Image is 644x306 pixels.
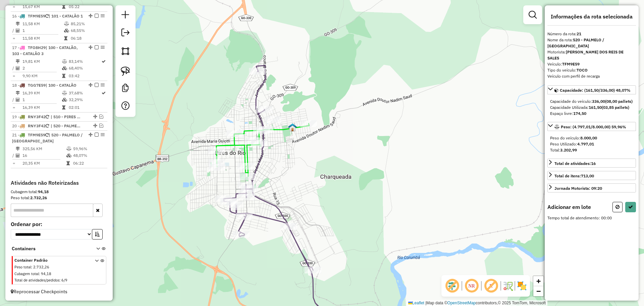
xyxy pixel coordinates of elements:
td: 20,35 KM [22,160,66,167]
a: Zoom out [533,286,543,296]
span: 21 - [12,132,83,143]
span: 2.732,26 [33,265,49,269]
a: Nova sessão e pesquisa [119,8,132,23]
i: % de utilização do peso [66,147,71,151]
label: Ordenar por: [11,220,107,228]
td: 11,58 KM [22,35,64,42]
span: Reprocessar Checkpoints [11,289,67,295]
td: = [12,3,15,10]
em: Visualizar rota [99,115,103,119]
div: Espaço livre: [550,111,633,117]
i: Total de Atividades [16,29,20,33]
span: 6/9 [61,278,67,282]
td: / [12,65,15,72]
span: | 101 - CATALÃO 1 [49,13,83,18]
h4: Adicionar em lote [547,204,591,210]
td: 37,68% [68,90,101,96]
div: Veículo com perfil de recarga [547,73,636,79]
td: 325,56 KM [22,145,66,152]
td: / [12,27,15,34]
i: Tempo total em rota [62,74,65,78]
img: Exibir/Ocultar setores [517,280,527,291]
a: Exportar sessão [119,26,132,41]
em: Alterar sequência das rotas [89,133,93,137]
td: 2 [22,65,62,72]
span: Total de atividades/pedidos [14,278,59,282]
span: 510 - PIRES DO RIO [51,114,82,120]
a: Leaflet [408,301,424,305]
div: Capacidade: (161,50/336,00) 48,07% [547,96,636,119]
span: TFM9E59 [28,13,45,18]
i: % de utilização do peso [62,59,67,63]
a: Criar modelo [119,81,132,96]
strong: 2.732,26 [30,195,47,200]
i: Total de Atividades [16,98,20,102]
td: 32,29% [68,96,101,103]
td: 11,58 KM [22,20,64,27]
div: Total: [550,147,633,153]
em: Finalizar rota [95,133,99,137]
i: % de utilização da cubagem [62,98,67,102]
strong: 21 [577,31,581,36]
span: Ocultar NR [464,278,480,294]
em: Alterar sequência das rotas [89,45,93,49]
em: Finalizar rota [95,14,99,18]
td: 9,90 KM [22,73,62,79]
span: 19 - [12,114,49,119]
strong: 174,50 [573,111,586,116]
img: Selecionar atividades - polígono [121,46,130,56]
strong: 94,18 [38,189,49,194]
strong: 336,00 [592,99,605,104]
em: Opções [101,83,105,87]
div: Total de itens: [554,173,594,179]
span: Exibir rótulo [483,278,499,294]
em: Opções [101,45,105,49]
strong: 161,50 [589,105,602,110]
strong: 16 [591,161,596,166]
span: Cubagem total [14,271,39,276]
i: Total de Atividades [16,66,20,70]
i: Tempo total em rota [64,36,67,40]
i: Veículo já utilizado nesta sessão [46,124,49,128]
a: Total de itens:713,00 [547,171,636,180]
span: TFO8H29 [28,45,46,50]
span: Peso: (4.797,01/8.000,00) 59,96% [561,124,626,129]
div: Peso total: [11,195,107,201]
td: 03:42 [68,73,101,79]
strong: TOCO [577,68,588,73]
div: Veículo: [547,61,636,67]
div: Map data © contributors,© 2025 TomTom, Microsoft [407,300,547,306]
td: 16 [22,152,66,159]
td: 59,96% [73,145,105,152]
span: | 100 - CATALÃO [46,83,76,88]
i: Veículo já utilizado nesta sessão [45,14,49,18]
span: Capacidade: (161,50/336,00) 48,07% [560,88,631,93]
strong: 713,00 [581,173,594,178]
span: RNY3F42 [28,123,46,128]
td: 68,55% [70,27,104,34]
em: Finalizar rota [95,83,99,87]
strong: 4.797,01 [577,141,594,146]
i: Tempo total em rota [62,105,65,110]
span: | 100 - CATALÃO, 103 - CATALÃO 3 [12,45,78,56]
a: Total de atividades:16 [547,159,636,168]
span: : [59,278,60,282]
span: : [31,265,32,269]
h4: Informações da rota selecionada [547,13,636,20]
span: : [39,271,40,276]
span: 16 - [12,13,83,18]
span: 520 - PALMELO / SANTA CRUZ [51,123,82,129]
div: Atividade não roteirizada - LANCH. MORAES [265,116,282,123]
button: Ordem crescente [92,229,103,239]
em: Alterar sequência das rotas [89,83,93,87]
span: | 520 - PALMELO / [GEOGRAPHIC_DATA] [12,132,83,143]
span: 17 - [12,45,78,56]
i: Tempo total em rota [66,161,70,165]
em: Alterar sequência das rotas [93,124,97,128]
span: 94,18 [41,271,51,276]
i: Distância Total [16,147,20,151]
i: % de utilização da cubagem [66,154,71,158]
em: Visualizar rota [99,124,103,128]
td: 1 [22,96,62,103]
span: Peso total [14,265,31,269]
